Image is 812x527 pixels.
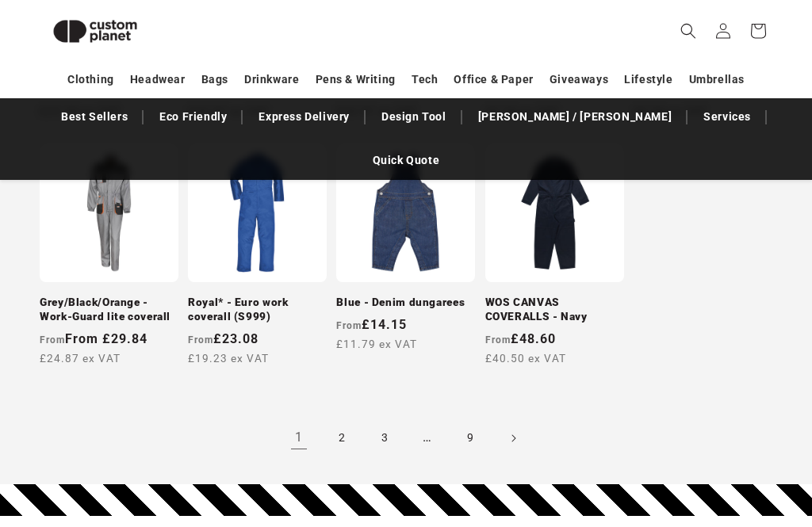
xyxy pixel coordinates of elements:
nav: Pagination [40,421,772,456]
a: Express Delivery [251,103,358,131]
a: Page 3 [367,421,402,456]
a: Lifestyle [624,66,672,94]
a: Best Sellers [53,103,136,131]
a: Clothing [67,66,114,94]
a: Giveaways [550,66,608,94]
a: Design Tool [373,103,454,131]
a: Royal* - Euro work coverall (S999) [188,296,327,323]
a: Page 9 [453,421,488,456]
a: Eco Friendly [151,103,235,131]
a: Page 2 [324,421,359,456]
a: Services [695,103,759,131]
a: WOS CANVAS COVERALLS - Navy [485,296,624,323]
a: Drinkware [244,66,299,94]
a: Blue - Denim dungarees [336,296,475,310]
a: [PERSON_NAME] / [PERSON_NAME] [470,103,680,131]
a: Bags [201,66,228,94]
a: Quick Quote [365,147,448,174]
span: … [410,421,445,456]
summary: Search [671,13,706,48]
a: Headwear [130,66,186,94]
iframe: Chat Widget [540,356,812,527]
a: Umbrellas [689,66,745,94]
a: Pens & Writing [316,66,396,94]
a: Next page [496,421,530,456]
a: Grey/Black/Orange - Work-Guard lite coverall [40,296,178,323]
a: Tech [412,66,438,94]
a: Office & Paper [454,66,533,94]
a: Page 1 [282,421,316,456]
img: Custom Planet [40,6,151,56]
